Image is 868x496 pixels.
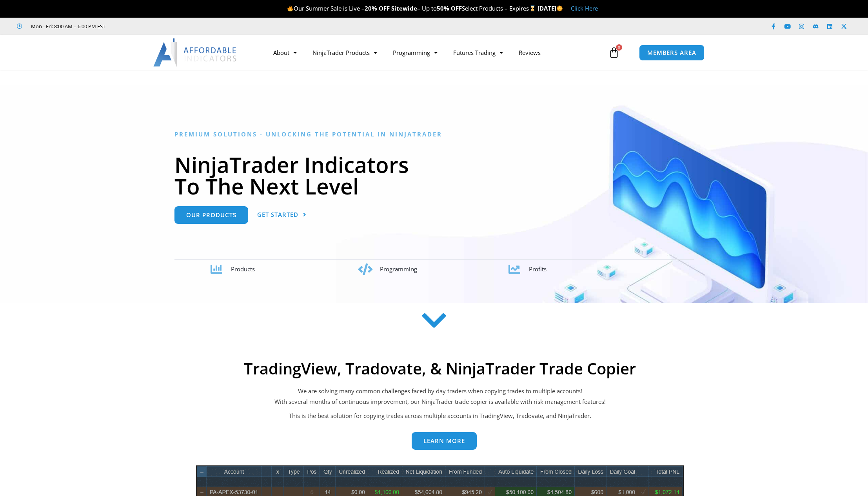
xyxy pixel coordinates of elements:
a: MEMBERS AREA [639,45,705,61]
h1: NinjaTrader Indicators To The Next Level [174,154,694,197]
a: Get Started [257,206,307,224]
iframe: Customer reviews powered by Trustpilot [116,22,234,30]
a: Click Here [571,4,598,12]
span: MEMBERS AREA [647,50,696,56]
span: Our Summer Sale is Live – – Up to Select Products – Expires [287,4,537,12]
a: Our Products [174,206,248,224]
span: Products [231,265,255,273]
span: Profits [529,265,547,273]
h2: TradingView, Tradovate, & NinjaTrader Trade Copier [189,359,691,378]
a: Learn more [412,432,477,450]
a: 0 [597,41,631,64]
img: 🌞 [557,5,563,11]
strong: [DATE] [538,4,563,12]
a: NinjaTrader Products [305,44,385,62]
img: ⌛ [530,5,536,11]
span: Programming [380,265,417,273]
span: 0 [616,44,622,51]
span: Learn more [423,438,465,444]
a: Programming [385,44,445,62]
p: We are solving many common challenges faced by day traders when copying trades to multiple accoun... [189,386,691,408]
nav: Menu [265,44,607,62]
p: This is the best solution for copying trades across multiple accounts in TradingView, Tradovate, ... [189,411,691,422]
span: Get Started [257,212,298,218]
a: Futures Trading [445,44,511,62]
strong: 50% OFF [437,4,462,12]
span: Our Products [186,212,236,218]
a: About [265,44,305,62]
strong: 20% OFF [365,4,390,12]
a: Reviews [511,44,548,62]
h6: Premium Solutions - Unlocking the Potential in NinjaTrader [174,131,694,138]
span: Mon - Fri: 8:00 AM – 6:00 PM EST [29,22,105,31]
img: LogoAI | Affordable Indicators – NinjaTrader [153,38,238,67]
strong: Sitewide [391,4,417,12]
img: 🔥 [287,5,293,11]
